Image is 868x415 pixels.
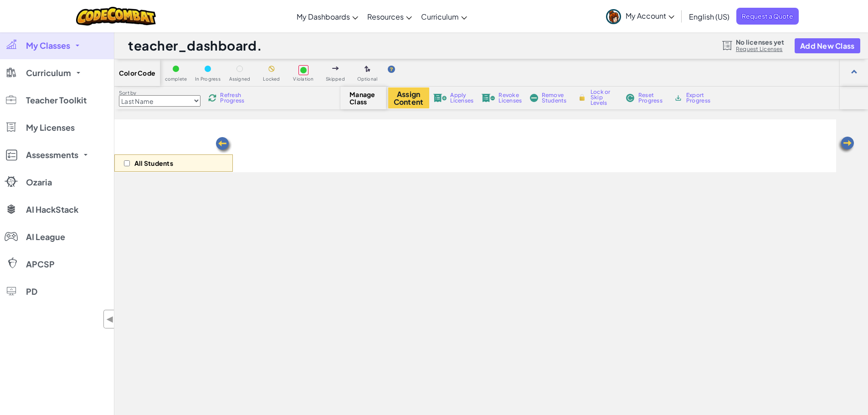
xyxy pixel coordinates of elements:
span: Revoke Licenses [498,92,522,103]
span: complete [165,77,187,82]
span: English (US) [689,12,729,21]
span: Skipped [326,77,345,82]
img: IconRemoveStudents.svg [530,94,538,102]
h1: teacher_dashboard. [128,37,262,54]
span: Refresh Progress [220,92,248,103]
a: My Account [601,2,679,31]
span: Violation [293,77,313,82]
span: Apply Licenses [450,92,473,103]
span: My Licenses [26,123,75,132]
a: My Dashboards [292,4,363,29]
span: Optional [357,77,378,82]
a: Curriculum [416,4,472,29]
button: Add New Class [795,38,860,53]
img: Arrow_Left.png [837,136,855,154]
img: IconReset.svg [626,94,635,102]
img: CodeCombat logo [76,7,156,26]
img: IconHint.svg [388,66,395,73]
img: IconArchive.svg [674,94,683,102]
span: Locked [263,77,280,82]
span: Export Progress [686,92,714,103]
a: Resources [363,4,416,29]
span: Assigned [229,77,251,82]
img: avatar [606,9,621,24]
a: Request a Quote [736,8,799,25]
span: My Dashboards [297,12,350,21]
img: IconOptionalLevel.svg [365,66,370,73]
span: No licenses yet [736,38,784,46]
img: Arrow_Left.png [215,136,233,154]
span: AI HackStack [26,205,78,214]
span: Manage Class [349,91,376,105]
img: IconLicenseApply.svg [433,94,447,102]
a: Request Licenses [736,46,784,53]
img: IconLicenseRevoke.svg [482,94,495,102]
span: Ozaria [26,178,52,186]
button: Assign Content [388,87,429,108]
span: Lock or Skip Levels [591,89,617,106]
img: IconReload.svg [208,94,216,102]
span: Assessments [26,151,78,159]
p: All Students [134,159,173,167]
span: Remove Students [542,92,569,103]
span: My Account [626,11,674,20]
span: Resources [367,12,404,21]
span: In Progress [195,77,221,82]
span: My Classes [26,41,70,50]
span: Curriculum [421,12,459,21]
span: Reset Progress [638,92,666,103]
label: Sort by [119,89,200,97]
span: AI League [26,233,65,241]
span: ◀ [106,313,114,326]
a: English (US) [684,4,734,29]
span: Teacher Toolkit [26,96,87,104]
span: Color Code [119,69,155,77]
span: Curriculum [26,69,71,77]
img: IconSkippedLevel.svg [332,67,339,70]
img: IconLock.svg [577,93,587,102]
